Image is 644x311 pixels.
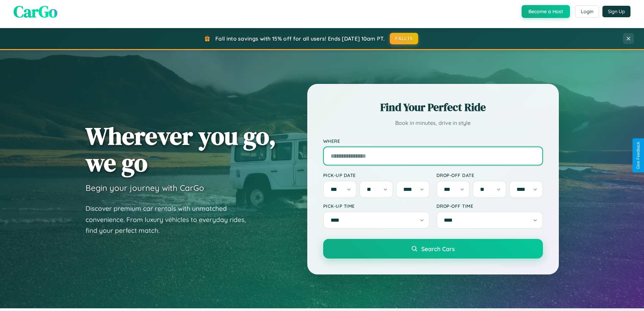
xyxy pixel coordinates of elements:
label: Drop-off Time [436,203,543,209]
div: Give Feedback [636,142,641,169]
h1: Wherever you go, we go [86,123,276,176]
label: Pick-up Date [323,172,430,178]
button: Login [575,5,599,18]
button: Search Cars [323,239,543,259]
button: Become a Host [522,5,570,18]
span: CarGo [14,0,57,23]
h3: Begin your journey with CarGo [86,183,204,193]
p: Book in minutes, drive in style [323,118,543,128]
button: Sign Up [602,6,630,17]
button: FALL15 [390,33,418,44]
p: Discover premium car rentals with unmatched convenience. From luxury vehicles to everyday rides, ... [86,203,255,236]
label: Drop-off Date [436,172,543,178]
h2: Find Your Perfect Ride [323,100,543,115]
span: Fall into savings with 15% off for all users! Ends [DATE] 10am PT. [215,35,385,42]
span: Search Cars [421,245,455,252]
label: Where [323,138,543,144]
label: Pick-up Time [323,203,430,209]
